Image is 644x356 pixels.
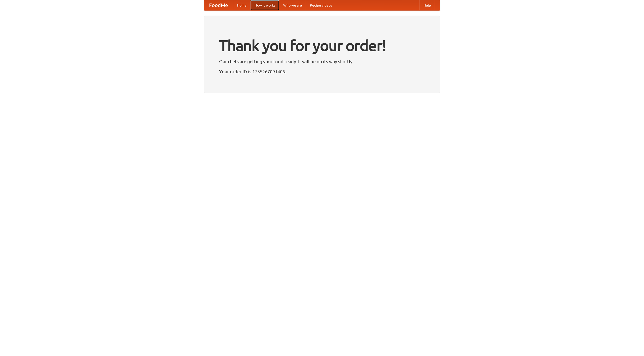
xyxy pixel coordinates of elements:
[219,68,425,75] p: Your order ID is 1755267091406.
[251,0,279,10] a: How it works
[219,33,425,58] h1: Thank you for your order!
[279,0,306,10] a: Who we are
[204,0,233,10] a: FoodMe
[233,0,251,10] a: Home
[419,0,435,10] a: Help
[219,58,425,65] p: Our chefs are getting your food ready. It will be on its way shortly.
[306,0,336,10] a: Recipe videos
